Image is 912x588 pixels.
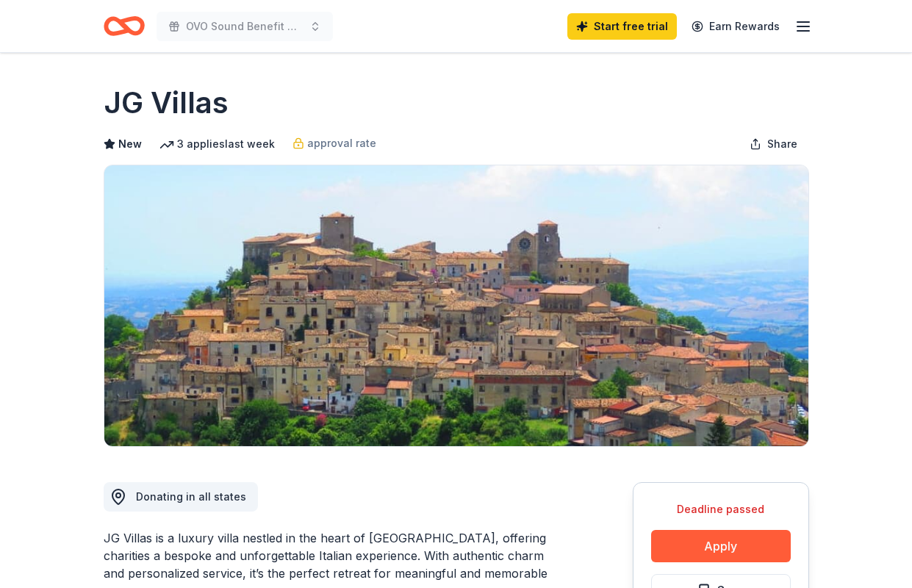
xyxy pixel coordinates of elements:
img: Image for JG Villas [104,165,808,446]
button: Apply [651,530,791,562]
span: Share [767,135,797,153]
a: approval rate [292,135,376,152]
span: New [118,135,142,153]
span: Donating in all states [136,490,246,503]
div: 3 applies last week [159,135,275,153]
a: Start free trial [567,13,677,40]
button: OVO Sound Benefit Concert [157,12,333,41]
a: Earn Rewards [683,13,789,40]
button: Share [738,129,809,159]
h1: JG Villas [104,82,229,123]
span: approval rate [307,135,376,152]
div: Deadline passed [651,501,791,518]
span: OVO Sound Benefit Concert [186,18,304,35]
a: Home [104,9,145,43]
